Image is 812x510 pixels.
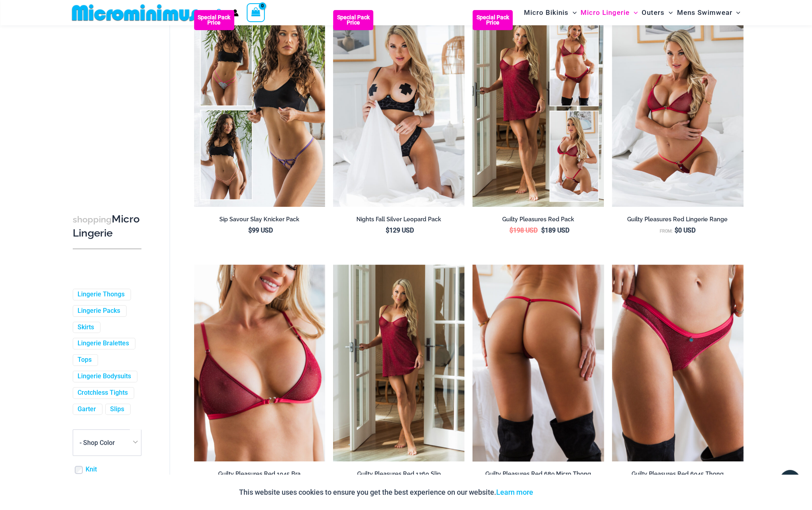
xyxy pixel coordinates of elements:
img: Guilty Pleasures Red Collection Pack F [472,10,604,207]
img: Collection Pack (9) [194,10,325,207]
a: Nights Fall Silver Leopard Pack [333,216,464,226]
a: Slips [110,405,124,414]
span: Outers [642,2,665,23]
a: Guilty Pleasures Red 1045 Bra 01Guilty Pleasures Red 1045 Bra 02Guilty Pleasures Red 1045 Bra 02 [194,265,325,461]
button: Accept [539,483,573,502]
img: Guilty Pleasures Red 1045 Bra 689 Micro 05 [612,10,743,207]
a: Guilty Pleasures Red 1045 Bra 689 Micro 05Guilty Pleasures Red 1045 Bra 689 Micro 06Guilty Pleasu... [612,10,743,207]
bdi: 129 USD [386,226,414,234]
b: Special Pack Price [472,15,513,25]
a: Lingerie Packs [78,307,120,315]
h2: Sip Savour Slay Knicker Pack [194,216,325,223]
span: From: [660,228,673,234]
bdi: 189 USD [541,226,569,234]
a: Lingerie Thongs [78,290,125,299]
img: Guilty Pleasures Red 6045 Thong 01 [612,265,743,461]
span: - Shop Color [80,439,115,447]
h2: Nights Fall Silver Leopard Pack [333,216,464,223]
h2: Guilty Pleasures Red Lingerie Range [612,216,743,223]
bdi: 99 USD [248,226,273,234]
h2: Guilty Pleasures Red 689 Micro Thong [472,470,604,478]
span: Menu Toggle [630,2,638,23]
img: Guilty Pleasures Red 1260 Slip 01 [333,265,464,461]
span: Menu Toggle [665,2,673,23]
span: Menu Toggle [569,2,577,23]
a: Knit [86,466,97,474]
a: Guilty Pleasures Red Lingerie Range [612,216,743,226]
a: Collection Pack (9) Collection Pack b (5)Collection Pack b (5) [194,10,325,207]
span: $ [675,226,678,234]
a: Crotchless Tights [78,389,128,397]
img: MM SHOP LOGO FLAT [69,4,201,22]
p: This website uses cookies to ensure you get the best experience on our website. [239,486,533,498]
h2: Guilty Pleasures Red 1045 Bra [194,470,325,478]
a: Guilty Pleasures Red Collection Pack F Guilty Pleasures Red Collection Pack BGuilty Pleasures Red... [472,10,604,207]
a: Guilty Pleasures Red 689 Micro 01Guilty Pleasures Red 689 Micro 02Guilty Pleasures Red 689 Micro 02 [472,265,604,461]
h3: Micro Lingerie [73,212,141,240]
a: Guilty Pleasures Red 1260 Slip 01Guilty Pleasures Red 1260 Slip 02Guilty Pleasures Red 1260 Slip 02 [333,265,464,461]
iframe: TrustedSite Certified [73,27,145,188]
a: Tops [78,356,92,364]
a: Lingerie Bodysuits [78,372,131,381]
a: Sip Savour Slay Knicker Pack [194,216,325,226]
span: $ [248,226,252,234]
a: OutersMenu ToggleMenu Toggle [640,2,675,23]
a: Guilty Pleasures Red Pack [472,216,604,226]
b: Special Pack Price [194,15,234,25]
a: Lingerie Bralettes [78,340,129,348]
a: View Shopping Cart, empty [247,3,265,22]
span: $ [386,226,389,234]
a: Account icon link [231,9,239,16]
bdi: 0 USD [675,226,695,234]
h2: Guilty Pleasures Red 6045 Thong [612,470,743,478]
a: Learn more [496,488,533,496]
span: Mens Swimwear [677,2,732,23]
a: Guilty Pleasures Red 6045 Thong 01Guilty Pleasures Red 6045 Thong 02Guilty Pleasures Red 6045 Tho... [612,265,743,461]
a: Skirts [78,323,94,332]
a: Guilty Pleasures Red 689 Micro Thong [472,470,604,481]
a: Search icon link [216,8,223,18]
h2: Guilty Pleasures Red 1260 Slip [333,470,464,478]
a: Micro LingerieMenu ToggleMenu Toggle [579,2,640,23]
a: Mens SwimwearMenu ToggleMenu Toggle [675,2,742,23]
img: Guilty Pleasures Red 1045 Bra 01 [194,265,325,461]
a: Micro BikinisMenu ToggleMenu Toggle [522,2,579,23]
span: $ [541,226,544,234]
img: Nights Fall Silver Leopard 1036 Bra 6046 Thong 09v2 [333,10,464,207]
nav: Site Navigation [521,1,744,24]
span: Micro Lingerie [581,2,630,23]
h2: Guilty Pleasures Red Pack [472,216,604,223]
a: Garter [78,405,96,414]
span: Micro Bikinis [524,2,569,23]
a: Guilty Pleasures Red 6045 Thong [612,470,743,481]
span: Menu Toggle [732,2,740,23]
span: $ [509,226,513,234]
a: Guilty Pleasures Red 1045 Bra [194,470,325,481]
span: - Shop Color [73,430,141,456]
span: - Shop Color [73,430,141,456]
img: Guilty Pleasures Red 689 Micro 02 [472,265,604,461]
bdi: 198 USD [509,226,537,234]
a: Nights Fall Silver Leopard 1036 Bra 6046 Thong 09v2 Nights Fall Silver Leopard 1036 Bra 6046 Thon... [333,10,464,207]
a: Guilty Pleasures Red 1260 Slip [333,470,464,481]
span: shopping [73,214,112,224]
b: Special Pack Price [333,15,373,25]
